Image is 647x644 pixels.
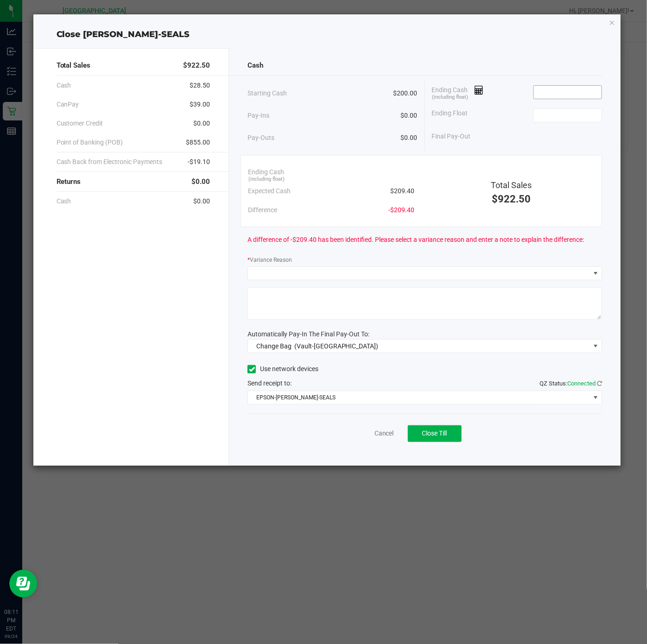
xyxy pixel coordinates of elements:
[57,196,71,206] span: Cash
[432,132,471,141] span: Final Pay-Out
[191,177,210,187] span: $0.00
[186,138,210,147] span: $855.00
[190,81,210,90] span: $28.50
[247,235,584,245] span: A difference of -$209.40 has been identified. Please select a variance reason and enter a note to...
[256,342,292,350] span: Change Bag
[188,157,210,167] span: -$19.10
[33,28,621,41] div: Close [PERSON_NAME]-SEALS
[57,157,163,167] span: Cash Back from Electronic Payments
[248,176,285,183] span: (including float)
[247,256,292,264] label: Variance Reason
[193,196,210,206] span: $0.00
[247,88,287,98] span: Starting Cash
[388,205,414,215] span: -$209.40
[57,138,123,147] span: Point of Banking (POB)
[248,167,284,177] span: Ending Cash
[248,391,590,404] span: EPSON-[PERSON_NAME]-SEALS
[57,81,71,90] span: Cash
[193,119,210,128] span: $0.00
[408,425,462,442] button: Close Till
[57,119,103,128] span: Customer Credit
[248,205,277,215] span: Difference
[432,85,484,99] span: Ending Cash
[491,180,532,190] span: Total Sales
[401,111,418,120] span: $0.00
[247,133,274,143] span: Pay-Outs
[294,342,379,350] span: (Vault-[GEOGRAPHIC_DATA])
[57,172,210,192] div: Returns
[183,60,210,71] span: $922.50
[247,364,318,374] label: Use network devices
[539,380,602,387] span: QZ Status:
[567,380,596,387] span: Connected
[190,100,210,109] span: $39.00
[247,111,269,120] span: Pay-Ins
[57,100,79,109] span: CanPay
[390,186,414,196] span: $209.40
[393,88,418,98] span: $200.00
[247,330,369,338] span: Automatically Pay-In The Final Pay-Out To:
[432,94,468,101] span: (including float)
[432,108,468,122] span: Ending Float
[9,570,37,598] iframe: Resource center
[374,429,394,438] a: Cancel
[57,60,91,71] span: Total Sales
[248,186,291,196] span: Expected Cash
[492,193,531,205] span: $922.50
[422,429,447,437] span: Close Till
[247,379,292,387] span: Send receipt to:
[401,133,418,143] span: $0.00
[247,60,263,71] span: Cash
